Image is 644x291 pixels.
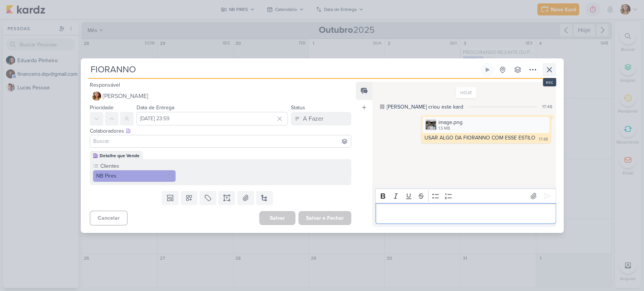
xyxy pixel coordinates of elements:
button: A Fazer [291,112,351,126]
button: [PERSON_NAME] [90,89,352,103]
img: I5pELo70oPht8gRyqDQIh8Of8CVXLgiD0LjFLoml.png [426,119,436,130]
div: Editor editing area: main [375,203,556,224]
label: Data de Entrega [137,104,174,111]
img: Thaís Leite [92,92,101,101]
label: Responsável [90,82,120,88]
div: Detalhe que Vende [100,152,140,159]
input: Buscar [92,137,350,146]
label: Prioridade [90,104,114,111]
button: Cancelar [90,211,128,225]
div: A Fazer [303,114,323,123]
button: NB Pires [93,170,176,182]
div: Ligar relógio [484,67,490,73]
input: Kard Sem Título [88,63,479,77]
div: image.png [423,117,549,133]
div: Este log é visível à todos no kard [380,104,384,109]
div: USAR ALGO DA FIORANNO COM ESSE ESTILO [424,135,535,141]
div: Thaís criou este kard [387,103,463,111]
div: 1.5 MB [438,126,463,132]
div: Editor toolbar [375,188,556,203]
div: Colaboradores [90,127,352,135]
label: Clientes [100,162,176,170]
input: Select a date [137,112,288,126]
div: 17:48 [542,103,552,110]
div: 17:48 [539,136,548,142]
div: esc [543,78,556,86]
label: Status [291,104,305,111]
div: image.png [438,118,463,126]
span: [PERSON_NAME] [103,92,148,101]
